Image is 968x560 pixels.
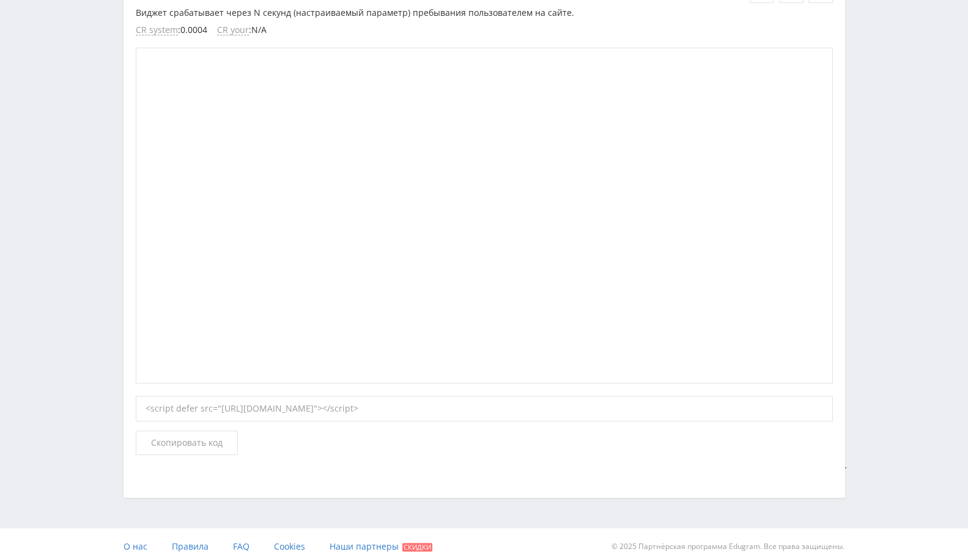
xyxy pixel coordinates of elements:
li: : 0.0004 [136,25,207,35]
div: <script defer src="[URL][DOMAIN_NAME]"></script> [136,396,833,421]
span: FAQ [233,540,249,552]
span: Скопировать код [151,438,223,448]
button: Скопировать код [136,431,238,455]
span: Скидки [402,543,432,551]
span: Cookies [274,540,305,552]
li: : N/A [217,25,267,35]
p: Виджет срабатывает через N секунд (настраиваемый параметр) пребывания пользователем на сайте. [136,8,833,18]
span: Правила [172,540,209,552]
span: CR your [217,25,249,35]
span: О нас [124,540,147,552]
span: CR system [136,25,178,35]
textarea: <script defer src="[URL][DOMAIN_NAME]"></script> [845,467,846,468]
span: Наши партнеры [330,540,399,552]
